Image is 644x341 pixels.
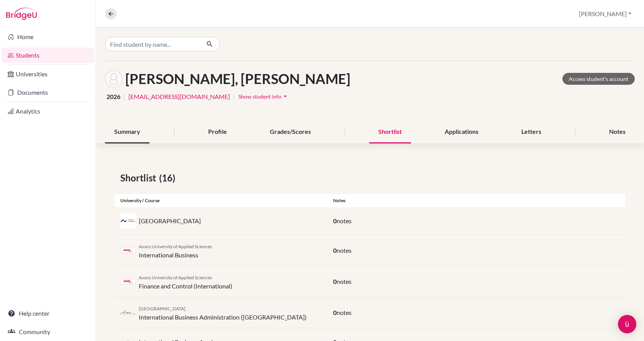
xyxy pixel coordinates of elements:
[333,217,337,224] span: 0
[600,121,635,143] div: Notes
[123,92,125,101] span: |
[618,315,636,333] div: Open Intercom Messenger
[562,73,635,85] a: Access student's account
[238,93,281,100] span: Show student info
[337,217,352,224] span: notes
[2,66,94,82] a: Universities
[6,8,37,20] img: Bridge-U
[281,92,289,100] i: arrow_drop_down
[2,104,94,119] a: Analytics
[120,248,136,254] img: nl_ava_zszvzkhx.png
[139,216,201,226] p: [GEOGRAPHIC_DATA]
[139,303,307,322] div: International Business Administration ([GEOGRAPHIC_DATA])
[333,247,337,254] span: 0
[337,278,352,285] span: notes
[233,92,235,101] span: |
[333,278,337,285] span: 0
[2,48,94,63] a: Students
[2,306,94,321] a: Help center
[238,91,289,102] button: Show student infoarrow_drop_down
[120,213,136,229] img: dk_au_tq0ze9vt.jpeg
[120,279,136,285] img: nl_ava_zszvzkhx.png
[105,70,122,87] img: Árisz Georgiu's avatar
[333,309,337,316] span: 0
[139,241,212,260] div: International Business
[2,29,94,44] a: Home
[105,37,200,51] input: Find student by name...
[2,85,94,100] a: Documents
[139,306,186,311] span: [GEOGRAPHIC_DATA]
[105,121,149,143] div: Summary
[139,272,232,291] div: Finance and Control (International)
[199,121,236,143] div: Profile
[159,171,178,185] span: (16)
[125,71,350,87] h1: [PERSON_NAME], [PERSON_NAME]
[107,92,120,101] span: 2026
[139,275,212,280] span: Avans University of Applied Sciences
[2,324,94,339] a: Community
[369,121,411,143] div: Shortlist
[575,7,635,21] button: [PERSON_NAME]
[512,121,550,143] div: Letters
[120,310,136,316] img: nl_eur_4vlv7oka.png
[261,121,320,143] div: Grades/Scores
[128,92,230,101] a: [EMAIL_ADDRESS][DOMAIN_NAME]
[139,244,212,249] span: Avans University of Applied Sciences
[120,171,159,185] span: Shortlist
[435,121,488,143] div: Applications
[327,197,625,204] div: Notes
[337,309,352,316] span: notes
[115,197,327,204] div: University / Course
[337,247,352,254] span: notes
